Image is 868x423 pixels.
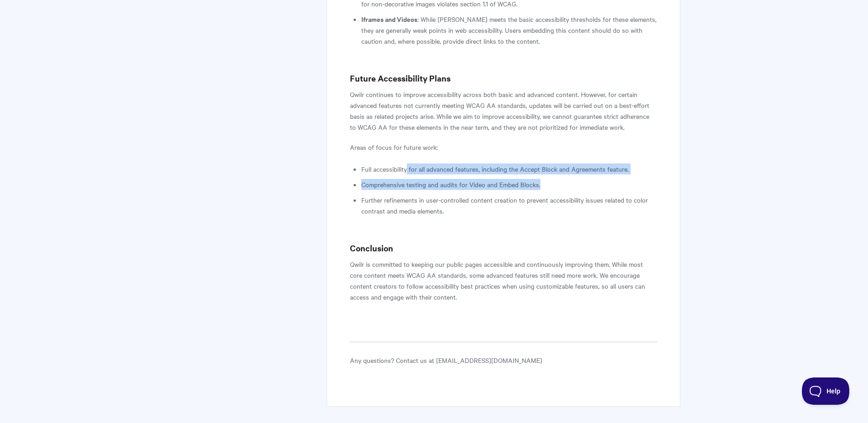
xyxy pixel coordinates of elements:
strong: Iframes and Videos [361,14,417,24]
h3: Future Accessibility Plans [350,72,657,85]
li: Comprehensive testing and audits for Video and Embed Blocks. [361,179,657,190]
p: Any questions? Contact us at [EMAIL_ADDRESS][DOMAIN_NAME] [350,355,657,366]
li: Full accessibility for all advanced features, including the Accept Block and Agreements feature. [361,163,657,174]
p: Areas of focus for future work: [350,142,657,153]
li: : While [PERSON_NAME] meets the basic accessibility thresholds for these elements, they are gener... [361,14,657,46]
iframe: Toggle Customer Support [802,377,850,405]
p: Qwilr continues to improve accessibility across both basic and advanced content. However, for cer... [350,89,657,133]
li: Further refinements in user-controlled content creation to prevent accessibility issues related t... [361,194,657,216]
h3: Conclusion [350,242,657,255]
p: Qwilr is committed to keeping our public pages accessible and continuously improving them. While ... [350,259,657,302]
